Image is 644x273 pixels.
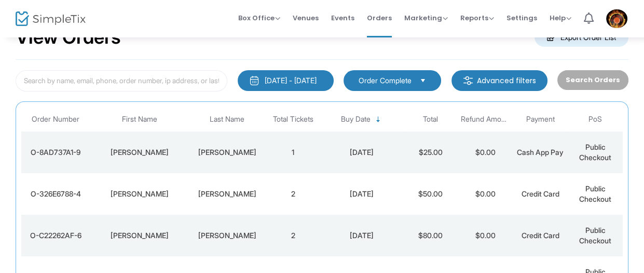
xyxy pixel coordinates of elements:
span: Sortable [374,115,382,124]
button: [DATE] - [DATE] [238,70,334,91]
input: Search by name, email, phone, order number, ip address, or last 4 digits of card [16,70,227,92]
span: Buy Date [341,115,371,124]
m-button: Advanced filters [451,70,547,91]
td: 2 [266,173,321,215]
div: O-326E6788-4 [24,189,87,199]
td: 1 [266,132,321,173]
div: William [92,230,186,241]
span: Orders [367,5,392,31]
span: Marketing [404,13,448,23]
div: Marable [191,147,263,158]
span: First Name [122,115,157,124]
span: Public Checkout [579,226,611,245]
img: monthly [249,75,259,86]
span: Reports [460,13,494,23]
td: $80.00 [403,215,458,256]
td: $50.00 [403,173,458,215]
div: O-C22262AF-6 [24,230,87,241]
span: Cash App Pay [517,148,564,157]
th: Refund Amount [458,107,513,132]
span: PoS [588,115,602,124]
span: Public Checkout [579,184,611,203]
span: Order Number [32,115,79,124]
th: Total Tickets [266,107,321,132]
div: 8/14/2025 [323,147,401,158]
th: Total [403,107,458,132]
span: Credit Card [522,231,559,240]
span: Last Name [210,115,244,124]
span: Help [550,13,571,23]
span: Credit Card [522,189,559,198]
img: filter [463,75,473,86]
div: Cynthia [92,189,186,199]
span: Order Complete [359,75,412,86]
button: Select [416,75,430,86]
div: 8/13/2025 [323,230,401,241]
td: $25.00 [403,132,458,173]
span: Venues [293,5,319,31]
div: O-8AD737A1-9 [24,147,87,158]
div: [DATE] - [DATE] [265,75,317,86]
span: Payment [526,115,555,124]
td: $0.00 [458,173,513,215]
div: Norman [92,147,186,158]
div: Comer [191,230,263,241]
td: $0.00 [458,215,513,256]
span: Box Office [238,13,280,23]
span: Settings [506,5,537,31]
td: 2 [266,215,321,256]
div: Wagner [191,189,263,199]
td: $0.00 [458,132,513,173]
span: Events [331,5,354,31]
span: Public Checkout [579,142,611,162]
div: 8/14/2025 [323,189,401,199]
